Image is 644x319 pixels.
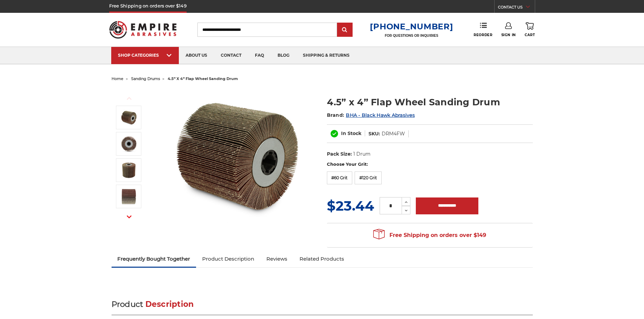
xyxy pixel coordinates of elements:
[327,197,374,214] span: $23.44
[338,23,352,37] input: Submit
[196,251,260,266] a: Product Description
[525,22,535,37] a: Cart
[474,33,492,37] span: Reorder
[120,109,137,126] img: 4.5 inch x 4 inch flap wheel sanding drum
[327,151,352,158] dt: Pack Size:
[373,229,486,242] span: Free Shipping on orders over $149
[169,88,305,223] img: 4.5 inch x 4 inch flap wheel sanding drum
[382,130,405,137] dd: DRM4FW
[260,251,293,266] a: Reviews
[368,130,380,137] dt: SKU:
[370,33,453,38] p: FOR QUESTIONS OR INQUIRIES
[120,135,137,152] img: 4-1/2" flap wheel sanding drum - quad key arbor hole
[118,53,172,58] div: SHOP CATEGORIES
[112,251,196,266] a: Frequently Bought Together
[346,112,415,118] a: BHA - Black Hawk Abrasives
[120,162,137,179] img: 4-1/2" flap wheel sanding drum
[341,130,361,136] span: In Stock
[214,47,248,64] a: contact
[179,47,214,64] a: about us
[293,251,350,266] a: Related Products
[109,17,177,43] img: Empire Abrasives
[296,47,356,64] a: shipping & returns
[112,299,143,309] span: Product
[145,299,194,309] span: Description
[525,33,535,37] span: Cart
[327,96,533,109] h1: 4.5” x 4” Flap Wheel Sanding Drum
[121,91,137,106] button: Previous
[271,47,296,64] a: blog
[327,112,344,118] span: Brand:
[120,188,137,205] img: 4.5” x 4” Flap Wheel Sanding Drum
[168,76,238,81] span: 4.5” x 4” flap wheel sanding drum
[474,22,492,37] a: Reorder
[498,3,535,13] a: CONTACT US
[131,76,160,81] a: sanding drums
[353,151,371,158] dd: 1 Drum
[327,161,533,168] label: Choose Your Grit:
[501,33,516,37] span: Sign In
[121,210,137,224] button: Next
[370,22,453,31] a: [PHONE_NUMBER]
[248,47,271,64] a: faq
[112,76,123,81] a: home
